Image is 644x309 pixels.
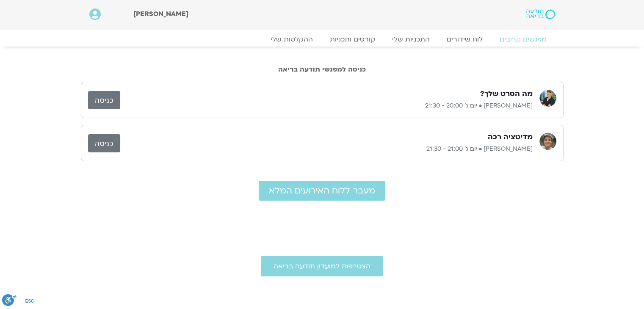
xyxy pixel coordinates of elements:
a: ההקלטות שלי [262,35,321,44]
h3: מדיטציה רכה [488,132,533,142]
nav: Menu [89,35,555,44]
a: מעבר ללוח האירועים המלא [259,181,385,201]
a: הצטרפות למועדון תודעה בריאה [261,256,383,276]
a: התכניות שלי [384,35,438,44]
span: הצטרפות למועדון תודעה בריאה [274,262,370,270]
a: לוח שידורים [438,35,491,44]
span: [PERSON_NAME] [133,9,188,19]
p: [PERSON_NAME] • יום ג׳ 20:00 - 21:30 [120,101,533,111]
h3: מה הסרט שלך? [480,89,533,99]
p: [PERSON_NAME] • יום ג׳ 21:00 - 21:30 [120,144,533,154]
img: נעם גרייף [539,133,556,150]
a: מפגשים קרובים [491,35,555,44]
a: כניסה [88,134,120,152]
h2: כניסה למפגשי תודעה בריאה [81,66,564,73]
a: כניסה [88,91,120,109]
a: קורסים ותכניות [321,35,384,44]
img: ג'יוואן ארי בוסתן [539,90,556,107]
span: מעבר ללוח האירועים המלא [269,186,375,196]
